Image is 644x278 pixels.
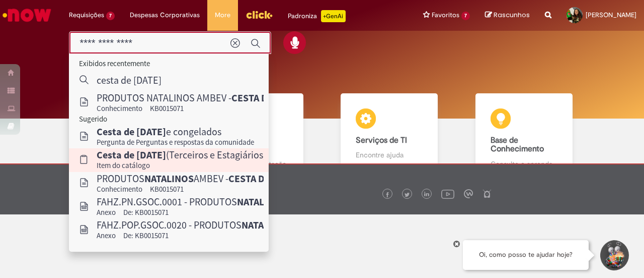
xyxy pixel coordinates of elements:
[385,192,390,197] img: logo_footer_facebook.png
[482,189,492,198] img: logo_footer_naosei.png
[69,10,104,20] span: Requisições
[1,5,53,25] img: ServiceNow
[106,12,115,20] span: 7
[461,12,470,20] span: 7
[405,192,410,197] img: logo_footer_twitter.png
[463,240,589,270] div: Oi, como posso te ajudar hoje?
[53,93,188,181] a: Tirar dúvidas Tirar dúvidas com Lupi Assist e Gen Ai
[356,135,407,145] b: Serviços de TI
[288,10,346,22] div: Padroniza
[130,10,200,20] span: Despesas Corporativas
[432,10,459,20] span: Favoritos
[491,135,544,154] b: Base de Conhecimento
[457,93,592,181] a: Base de Conhecimento Consulte e aprenda
[424,192,429,198] img: logo_footer_linkedin.png
[491,159,557,169] p: Consulte e aprenda
[215,10,230,20] span: More
[494,10,530,20] span: Rascunhos
[485,11,530,20] a: Rascunhos
[321,10,346,22] p: +GenAi
[586,11,636,19] span: [PERSON_NAME]
[464,189,473,198] img: logo_footer_workplace.png
[322,93,457,181] a: Serviços de TI Encontre ajuda
[599,240,629,270] button: Iniciar Conversa de Suporte
[441,187,454,200] img: logo_footer_youtube.png
[246,7,273,22] img: click_logo_yellow_360x200.png
[356,150,423,160] p: Encontre ajuda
